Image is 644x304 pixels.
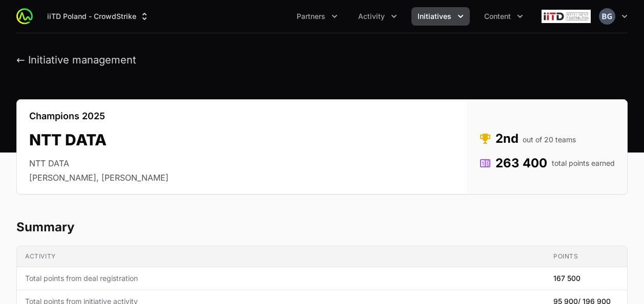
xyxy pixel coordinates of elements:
span: Activity [358,11,385,21]
section: NTT DATA's details [16,99,628,194]
button: Content [478,7,529,26]
li: NTT DATA [29,157,169,169]
span: Initiatives [418,11,451,21]
div: Initiatives menu [411,7,470,26]
button: Activity [352,7,403,26]
button: Initiatives [411,7,470,26]
li: [PERSON_NAME], [PERSON_NAME] [29,171,169,184]
th: Points [545,246,627,267]
button: Partners [290,7,344,26]
dd: 2nd [479,131,615,147]
img: Bartosz Galoch [599,8,615,25]
span: out of 20 teams [523,135,576,145]
dd: 263 400 [479,155,615,171]
span: Total points from deal registration [25,273,537,284]
span: 167 500 [553,273,580,284]
button: ← Initiative management [16,54,136,67]
div: Content menu [478,7,529,26]
div: Supplier switch menu [41,7,156,26]
span: Content [484,11,511,21]
div: Activity menu [352,7,403,26]
p: Champions 2025 [29,110,169,122]
th: Activity [17,246,545,267]
h2: Summary [16,219,628,235]
img: ActivitySource [16,8,33,25]
img: iiTD Poland [542,6,591,27]
span: total points earned [552,158,615,168]
span: Partners [297,11,325,21]
button: iiTD Poland - CrowdStrike [41,7,156,26]
h2: NTT DATA [29,131,169,149]
div: Partners menu [290,7,344,26]
div: Main navigation [33,7,529,26]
